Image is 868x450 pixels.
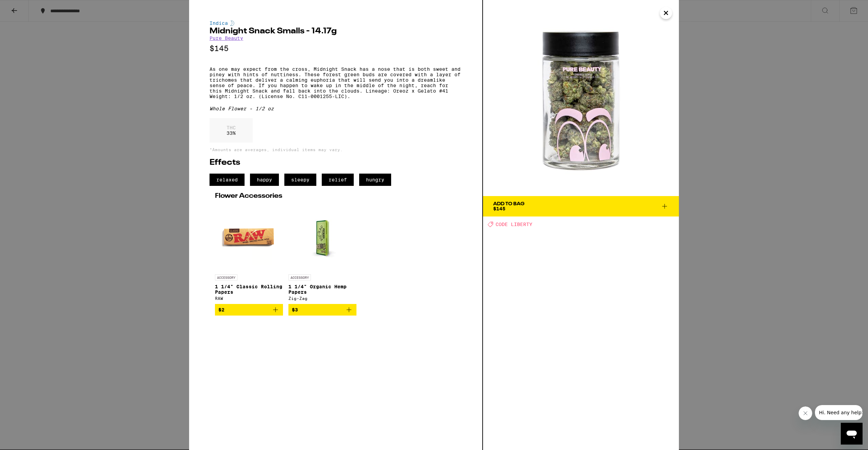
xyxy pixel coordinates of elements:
p: THC [227,125,236,130]
span: happy [250,174,279,186]
span: Hi. Need any help? [4,5,49,10]
div: Whole Flower - 1/2 oz [210,106,462,111]
iframe: Message from company [815,405,863,420]
a: Pure Beauty [210,35,243,41]
button: Add to bag [215,304,283,316]
p: ACCESSORY [215,274,237,280]
span: $3 [292,307,298,312]
div: 33 % [210,118,253,143]
button: Close [660,7,672,19]
p: ACCESSORY [288,274,311,280]
span: $2 [218,307,224,312]
p: *Amounts are averages, individual items may vary. [210,147,462,152]
h2: Effects [210,159,462,167]
img: indicaColor.svg [230,20,234,26]
p: 1 1/4" Organic Hemp Papers [288,284,356,295]
p: As one may expect from the cross, Midnight Snack has a nose that is both sweet and piney with hin... [210,66,462,99]
span: relief [322,174,354,186]
h2: Flower Accessories [215,193,456,199]
iframe: Button to launch messaging window [841,423,863,445]
span: CODE LIBERTY [496,222,532,227]
div: Indica [210,20,462,26]
a: Open page for 1 1/4" Classic Rolling Papers from RAW [215,203,283,304]
div: RAW [215,296,283,301]
img: RAW - 1 1/4" Classic Rolling Papers [215,203,283,271]
button: Add to bag [288,304,356,316]
span: hungry [359,174,391,186]
div: Zig-Zag [288,296,356,301]
div: Add To Bag [493,202,524,206]
span: $145 [493,206,505,211]
img: Zig-Zag - 1 1/4" Organic Hemp Papers [288,203,356,271]
a: Open page for 1 1/4" Organic Hemp Papers from Zig-Zag [288,203,356,304]
span: sleepy [284,174,316,186]
h2: Midnight Snack Smalls - 14.17g [210,27,462,35]
p: 1 1/4" Classic Rolling Papers [215,284,283,295]
span: relaxed [210,174,245,186]
p: $145 [210,44,462,53]
button: Add To Bag$145 [483,196,679,216]
iframe: Close message [799,406,812,420]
